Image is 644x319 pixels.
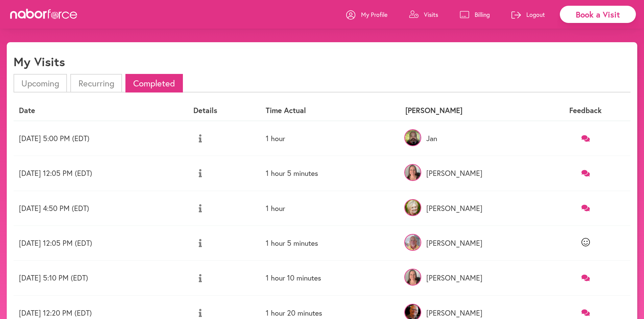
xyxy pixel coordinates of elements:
li: Recurring [70,74,122,92]
td: 1 hour [260,121,400,156]
th: Time Actual [260,101,400,121]
img: xl1XQQG9RiyRcsUQsj6u [404,269,421,286]
p: My Profile [361,10,387,19]
div: Book a Visit [560,6,636,23]
p: Visits [424,10,438,19]
img: AYLkkhyBQLqLBtzhxy7X [404,129,421,146]
li: Upcoming [14,74,67,92]
a: Visits [409,4,438,25]
td: 1 hour 10 minutes [260,261,400,295]
th: Feedback [541,101,630,121]
td: [DATE] 12:05 PM (EDT) [14,225,188,260]
td: [DATE] 5:00 PM (EDT) [14,121,188,156]
p: [PERSON_NAME] [405,239,535,247]
p: [PERSON_NAME] [405,204,535,213]
p: Logout [526,10,545,19]
a: Logout [511,4,545,25]
td: 1 hour 5 minutes [260,156,400,191]
th: [PERSON_NAME] [400,101,541,121]
p: Billing [475,10,490,19]
td: [DATE] 12:05 PM (EDT) [14,156,188,191]
li: Completed [125,74,183,92]
a: My Profile [346,4,387,25]
td: 1 hour [260,191,400,225]
img: xl1XQQG9RiyRcsUQsj6u [404,164,421,181]
td: 1 hour 5 minutes [260,225,400,260]
th: Date [14,101,188,121]
img: n4xS0oisQ8OR8eNvF4DS [404,199,421,216]
p: Jan [405,134,535,143]
p: [PERSON_NAME] [405,273,535,282]
h1: My Visits [14,54,65,69]
img: 6WarwBjQCq9a7sexrteG [404,234,421,251]
th: Details [188,101,260,121]
p: [PERSON_NAME] [405,169,535,178]
td: [DATE] 5:10 PM (EDT) [14,261,188,295]
td: [DATE] 4:50 PM (EDT) [14,191,188,225]
a: Billing [460,4,490,25]
p: [PERSON_NAME] [405,309,535,317]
